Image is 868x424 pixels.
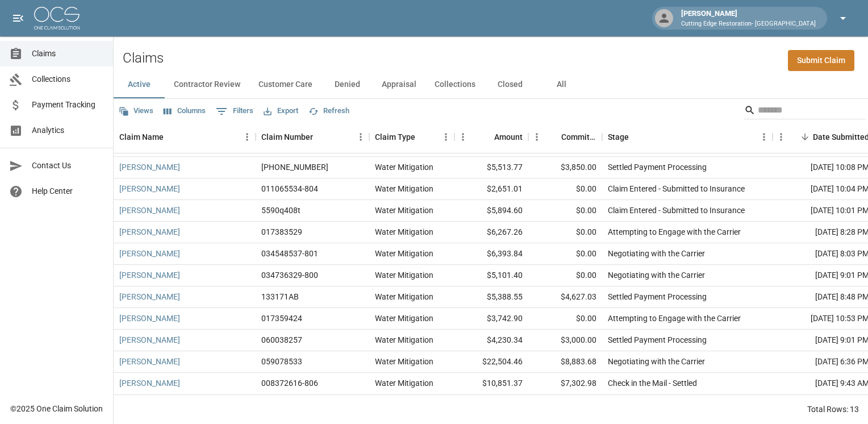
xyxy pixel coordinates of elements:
div: Attempting to Engage with the Carrier [608,313,741,324]
button: Closed [485,71,536,98]
div: $0.00 [528,308,602,330]
span: Contact Us [32,160,104,172]
button: Menu [352,128,369,146]
div: Water Mitigation [375,205,433,216]
div: Water Mitigation [375,226,433,238]
a: [PERSON_NAME] [119,269,180,281]
div: Water Mitigation [375,291,433,302]
div: 017359424 [261,313,302,324]
div: © 2025 One Claim Solution [10,403,103,414]
div: Amount [454,121,528,153]
button: Contractor Review [165,71,249,98]
a: [PERSON_NAME] [119,248,180,259]
div: $3,742.90 [454,308,528,330]
a: [PERSON_NAME] [119,313,180,324]
span: Analytics [32,124,104,136]
div: $5,894.60 [454,200,528,222]
div: Water Mitigation [375,356,433,367]
button: Sort [629,129,645,145]
p: Cutting Edge Restoration- [GEOGRAPHIC_DATA] [681,19,816,29]
div: 011065534-804 [261,183,318,194]
div: $6,393.84 [454,243,528,265]
div: Claim Type [369,121,454,153]
div: Attempting to Engage with the Carrier [608,226,741,238]
button: Appraisal [373,71,425,98]
button: Sort [545,129,561,145]
div: $0.00 [528,200,602,222]
button: Menu [756,128,773,146]
div: $2,651.01 [454,178,528,200]
button: Sort [313,129,329,145]
button: open drawer [7,7,30,30]
div: $22,504.46 [454,351,528,373]
div: Negotiating with the Carrier [608,248,705,259]
div: dynamic tabs [114,71,868,98]
div: Water Mitigation [375,334,433,346]
div: [PERSON_NAME] [677,8,820,28]
div: Committed Amount [528,121,602,153]
a: [PERSON_NAME] [119,226,180,238]
span: Claims [32,48,104,60]
button: Select columns [161,102,208,120]
div: Claim Number [256,121,369,153]
div: 017383529 [261,226,302,238]
div: 133171AB [261,291,299,302]
button: Menu [437,128,454,146]
div: Negotiating with the Carrier [608,356,705,367]
div: Claim Entered - Submitted to Insurance [608,183,745,194]
button: Sort [478,129,494,145]
span: Payment Tracking [32,99,104,111]
div: $7,302.98 [528,373,602,394]
button: Sort [797,129,813,145]
div: $0.00 [528,222,602,243]
div: Total Rows: 13 [807,404,859,415]
div: Stage [602,121,773,153]
div: 01-009-276074 [261,161,328,173]
button: Menu [773,128,790,146]
a: [PERSON_NAME] [119,291,180,302]
div: Claim Entered - Submitted to Insurance [608,205,745,216]
div: $4,230.34 [454,330,528,351]
div: 034736329-800 [261,269,318,281]
div: Negotiating with the Carrier [608,269,705,281]
button: Sort [415,129,431,145]
span: Collections [32,73,104,85]
div: Water Mitigation [375,269,433,281]
button: All [536,71,587,98]
div: Settled Payment Processing [608,161,707,173]
a: [PERSON_NAME] [119,205,180,216]
div: Water Mitigation [375,377,433,389]
a: [PERSON_NAME] [119,334,180,346]
button: Menu [239,128,256,146]
div: $0.00 [528,178,602,200]
a: [PERSON_NAME] [119,377,180,389]
div: Settled Payment Processing [608,291,707,302]
button: Customer Care [249,71,322,98]
div: $0.00 [528,243,602,265]
div: 034548537-801 [261,248,318,259]
button: Views [116,102,156,120]
button: Menu [454,128,471,146]
button: Refresh [306,102,352,120]
a: [PERSON_NAME] [119,161,180,173]
div: Water Mitigation [375,183,433,194]
button: Collections [425,71,485,98]
h2: Claims [123,50,164,66]
div: Check in the Mail - Settled [608,377,697,389]
div: Water Mitigation [375,248,433,259]
div: 059078533 [261,356,302,367]
a: Submit Claim [788,50,854,71]
a: [PERSON_NAME] [119,356,180,367]
div: $10,851.37 [454,373,528,394]
button: Denied [322,71,373,98]
div: $5,513.77 [454,157,528,178]
img: ocs-logo-white-transparent.png [34,7,80,30]
button: Menu [528,128,545,146]
div: $5,388.55 [454,286,528,308]
div: Committed Amount [561,121,596,153]
div: $4,627.03 [528,286,602,308]
div: 5590q408t [261,205,301,216]
div: $8,883.68 [528,351,602,373]
div: Claim Name [114,121,256,153]
div: Amount [494,121,523,153]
